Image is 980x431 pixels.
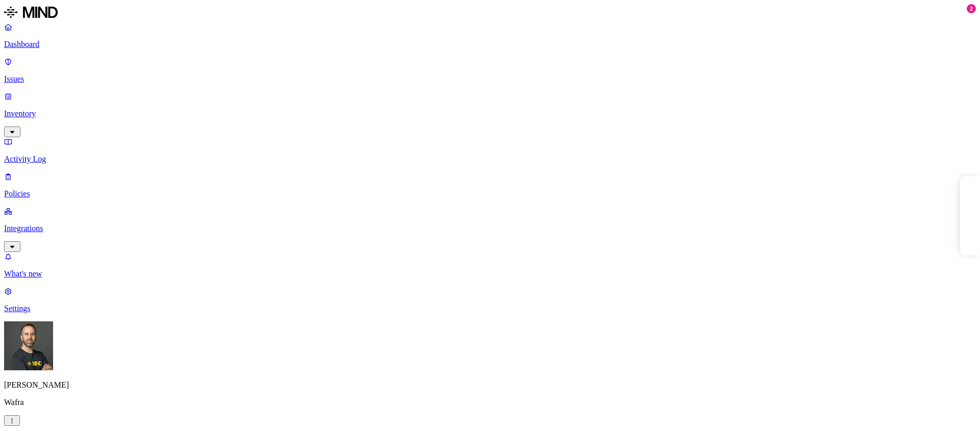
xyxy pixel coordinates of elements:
[4,137,976,164] a: Activity Log
[4,22,976,49] a: Dashboard
[4,207,976,250] a: Integrations
[4,155,976,164] p: Activity Log
[4,40,976,49] p: Dashboard
[4,287,976,313] a: Settings
[4,224,976,233] p: Integrations
[4,304,976,313] p: Settings
[4,4,58,20] img: MIND
[4,189,976,198] p: Policies
[4,4,976,22] a: MIND
[4,252,976,278] a: What's new
[4,109,976,118] p: Inventory
[4,269,976,278] p: What's new
[967,4,976,13] div: 2
[4,321,53,370] img: Tom Mayblum
[4,172,976,198] a: Policies
[4,398,976,407] p: Wafra
[4,74,976,84] p: Issues
[4,92,976,136] a: Inventory
[4,57,976,84] a: Issues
